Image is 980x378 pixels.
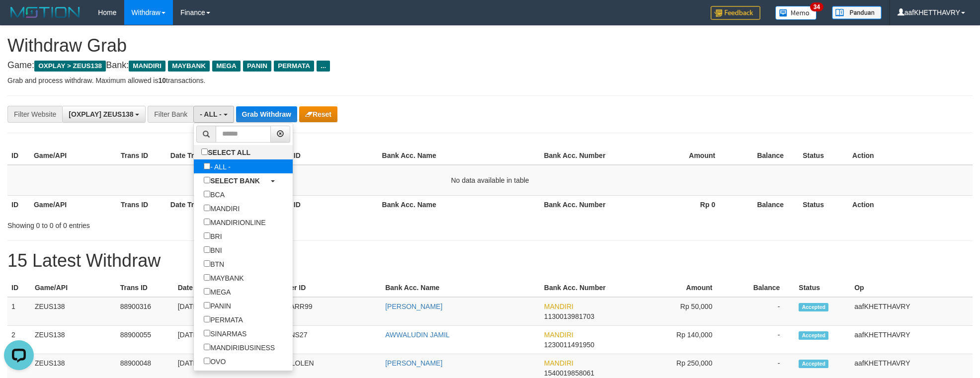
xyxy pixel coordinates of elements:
td: Rp 50,000 [626,297,728,326]
th: ID [7,147,30,165]
input: SINARMAS [204,330,210,336]
span: PANIN [243,61,271,72]
div: Showing 0 to 0 of 0 entries [7,217,401,230]
a: AWWALUDIN JAMIL [385,331,450,339]
img: Button%20Memo.svg [775,6,817,20]
th: Rp 0 [627,195,730,214]
span: Copy 1540019858061 to clipboard [544,369,594,377]
label: BNI [194,243,232,257]
label: SINARMAS [194,326,256,340]
th: User ID [272,147,378,165]
span: 34 [810,2,823,11]
button: Grab Withdraw [236,106,297,122]
span: MANDIRI [129,61,165,72]
th: Amount [627,147,730,165]
span: OXPLAY > ZEUS138 [34,61,106,72]
th: Amount [626,279,728,297]
label: MANDIRIONLINE [194,215,275,229]
button: Open LiveChat chat widget [4,4,34,34]
div: Filter Bank [148,106,193,123]
td: - [727,326,795,354]
label: OVO [194,354,236,368]
label: - ALL - [194,159,241,173]
label: BCA [194,187,235,201]
th: Date Trans. [166,195,272,214]
td: Rp 140,000 [626,326,728,354]
label: MEGA [194,285,241,299]
img: panduan.png [832,6,882,19]
th: Status [799,147,848,165]
label: PERMATA [194,312,253,326]
td: ZEUS138 [31,326,116,354]
input: MAYBANK [204,274,210,281]
th: Trans ID [117,195,166,214]
th: Bank Acc. Name [378,147,540,165]
th: Balance [730,195,799,214]
th: ID [7,279,31,297]
label: SELECT ALL [194,145,260,159]
input: MANDIRIBUSINESS [204,344,210,350]
button: Reset [299,106,337,122]
th: ID [7,195,30,214]
input: BTN [204,260,210,267]
td: [DATE] 21:16:31 [174,297,278,326]
span: - ALL - [200,110,222,118]
input: BCA [204,191,210,197]
th: User ID [272,195,378,214]
td: aafKHETTHAVRY [850,297,973,326]
th: User ID [277,279,381,297]
label: MANDIRI [194,201,249,215]
td: 1 [7,297,31,326]
span: MANDIRI [544,331,573,339]
b: SELECT BANK [210,177,260,185]
strong: 10 [158,76,166,84]
th: Date Trans. [174,279,278,297]
input: SELECT ALL [201,149,208,155]
th: Op [850,279,973,297]
img: MOTION_logo.png [7,5,83,20]
span: MAYBANK [168,61,210,72]
button: - ALL - [193,106,234,123]
span: MANDIRI [544,302,573,310]
th: Game/API [31,279,116,297]
label: MANDIRIBUSINESS [194,340,285,354]
span: Accepted [799,360,828,368]
span: ... [317,61,330,72]
td: - [727,297,795,326]
a: SELECT BANK [194,173,293,187]
input: BNI [204,246,210,253]
td: No data available in table [7,165,973,196]
td: ZEUS138 [31,297,116,326]
h4: Game: Bank: [7,61,973,71]
td: [DATE] 21:15:39 [174,326,278,354]
input: BRI [204,232,210,239]
th: Action [848,195,973,214]
th: Trans ID [116,279,174,297]
input: MANDIRI [204,205,210,211]
th: Status [799,195,848,214]
td: 88900316 [116,297,174,326]
div: Filter Website [7,106,62,123]
img: Feedback.jpg [711,6,760,20]
input: - ALL - [204,163,210,169]
span: Accepted [799,331,828,340]
span: PERMATA [274,61,314,72]
th: Bank Acc. Name [381,279,540,297]
input: PANIN [204,302,210,308]
th: Bank Acc. Name [378,195,540,214]
td: BLARR99 [277,297,381,326]
th: Balance [730,147,799,165]
th: Bank Acc. Number [540,279,626,297]
input: SELECT BANK [204,177,210,183]
th: Game/API [30,195,117,214]
label: PANIN [194,299,241,312]
th: Date Trans. [166,147,272,165]
a: [PERSON_NAME] [385,359,442,367]
input: PERMATA [204,316,210,322]
button: [OXPLAY] ZEUS138 [62,106,146,123]
span: MANDIRI [544,359,573,367]
label: BTN [194,257,234,271]
h1: 15 Latest Withdraw [7,251,973,271]
input: OVO [204,358,210,364]
td: 2 [7,326,31,354]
